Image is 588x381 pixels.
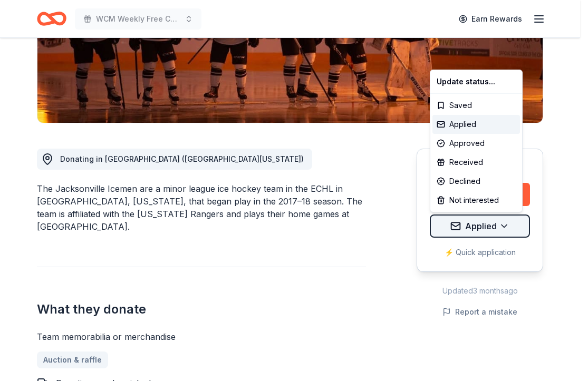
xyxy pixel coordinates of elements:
[432,153,520,172] div: Received
[432,191,520,210] div: Not interested
[432,172,520,191] div: Declined
[432,134,520,153] div: Approved
[432,115,520,134] div: Applied
[96,13,180,25] span: WCM Weekly Free Community Bingo [GEOGRAPHIC_DATA] [US_STATE]
[432,96,520,115] div: Saved
[432,72,520,91] div: Update status...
